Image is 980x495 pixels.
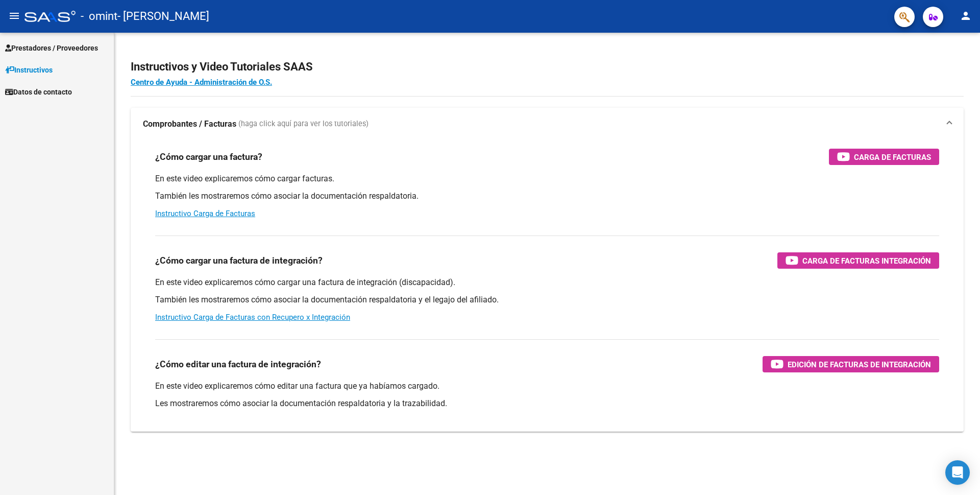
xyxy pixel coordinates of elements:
div: Open Intercom Messenger [945,460,970,485]
strong: Comprobantes / Facturas [143,119,236,130]
h3: ¿Cómo cargar una factura de integración? [155,253,323,268]
a: Instructivo Carga de Facturas con Recupero x Integración [155,313,350,322]
mat-icon: menu [8,10,20,22]
div: Comprobantes / Facturas (haga click aquí para ver los tutoriales) [131,140,964,432]
span: - omint [81,5,117,28]
span: (haga click aquí para ver los tutoriales) [238,119,369,130]
a: Centro de Ayuda - Administración de O.S. [131,78,272,87]
button: Carga de Facturas Integración [777,252,939,269]
button: Edición de Facturas de integración [763,356,939,372]
p: En este video explicaremos cómo cargar una factura de integración (discapacidad). [155,277,939,288]
span: - [PERSON_NAME] [117,5,209,28]
mat-icon: person [960,10,972,22]
span: Carga de Facturas Integración [802,254,931,267]
button: Carga de Facturas [829,149,939,165]
span: Datos de contacto [5,86,72,98]
span: Edición de Facturas de integración [788,358,931,371]
h3: ¿Cómo cargar una factura? [155,150,262,164]
span: Prestadores / Proveedores [5,42,98,54]
a: Instructivo Carga de Facturas [155,209,255,218]
h3: ¿Cómo editar una factura de integración? [155,357,321,371]
p: En este video explicaremos cómo cargar facturas. [155,173,939,184]
p: También les mostraremos cómo asociar la documentación respaldatoria. [155,191,939,202]
p: En este video explicaremos cómo editar una factura que ya habíamos cargado. [155,381,939,392]
span: Instructivos [5,64,53,76]
h2: Instructivos y Video Tutoriales SAAS [131,57,964,77]
p: Les mostraremos cómo asociar la documentación respaldatoria y la trazabilidad. [155,398,939,409]
p: También les mostraremos cómo asociar la documentación respaldatoria y el legajo del afiliado. [155,294,939,305]
mat-expansion-panel-header: Comprobantes / Facturas (haga click aquí para ver los tutoriales) [131,108,964,140]
span: Carga de Facturas [854,151,931,163]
